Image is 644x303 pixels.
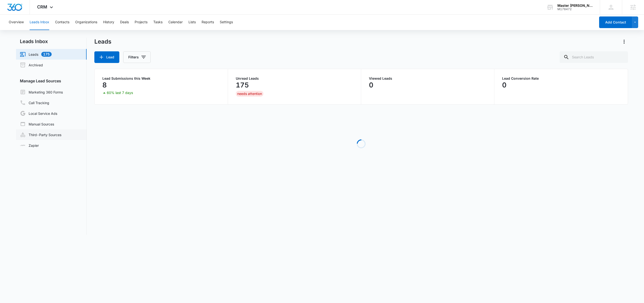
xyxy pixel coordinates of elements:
a: Third-Party Sources [20,132,61,138]
button: Actions [620,38,628,46]
p: Lead Submissions this Week [102,77,220,80]
span: CRM [37,4,47,9]
h2: Leads Inbox [16,38,87,45]
button: Filters [123,51,151,63]
button: Add Contact [599,16,632,28]
a: Leads175 [20,51,52,57]
a: Manual Sources [20,121,54,127]
h3: Manage Lead Sources [16,78,87,84]
p: Unread Leads [236,77,353,80]
p: 0 [369,81,373,89]
button: Overview [9,15,24,30]
a: Local Service Ads [20,110,57,116]
p: 60% last 7 days [107,91,133,94]
button: Lists [188,15,196,30]
a: Archived [20,62,43,68]
div: account id [557,8,593,11]
input: Search Leads [560,51,628,63]
p: 175 [236,81,249,89]
a: Zapier [20,143,39,148]
button: Calendar [168,15,183,30]
p: 0 [502,81,506,89]
a: Marketing 360 Forms [20,89,63,95]
div: account name [557,4,593,8]
p: 8 [102,81,107,89]
button: Projects [135,15,147,30]
button: Contacts [55,15,69,30]
div: needs attention [236,91,263,97]
p: Lead Conversion Rate [502,77,620,80]
button: Reports [202,15,214,30]
h1: Leads [94,38,111,45]
button: Settings [220,15,233,30]
a: Call Tracking [20,100,49,106]
button: Deals [120,15,129,30]
button: Leads Inbox [30,15,49,30]
button: Tasks [153,15,163,30]
p: Viewed Leads [369,77,486,80]
button: History [103,15,114,30]
button: Organizations [75,15,97,30]
button: Lead [94,51,119,63]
